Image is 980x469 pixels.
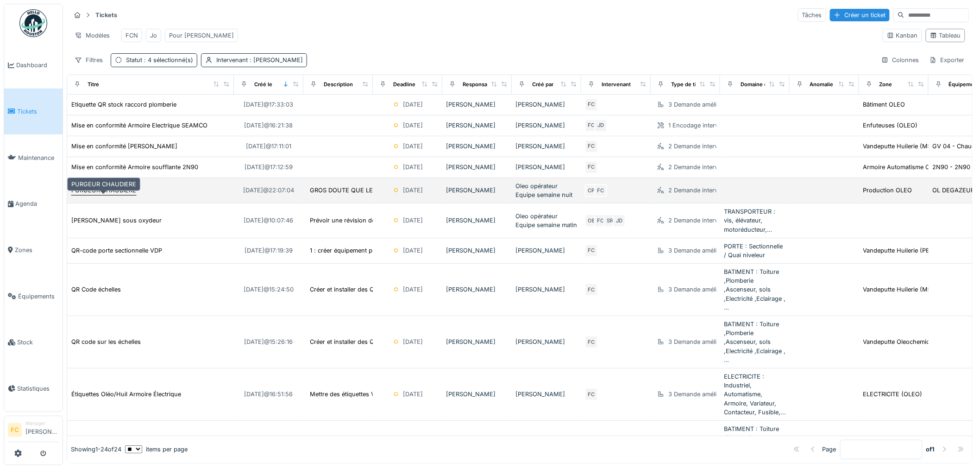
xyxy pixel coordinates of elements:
div: 2 Demande intervention (Basic user) [668,186,771,195]
div: Page [823,445,836,454]
div: 2 Demande intervention (Super user) [668,142,773,151]
div: Tableau [930,31,961,40]
div: BATIMENT : Toiture ,Plomberie ,Ascenseur, sols ,Electricité ,Eclairage , … [724,267,786,312]
div: [PERSON_NAME] [515,163,578,171]
li: [PERSON_NAME] [25,420,59,440]
div: JD [594,119,607,132]
div: [DATE] @ 15:26:16 [245,337,293,346]
div: Vandeputte Huilerie (MSC) [863,285,938,294]
div: Vandeputte Huilerie (MSC) [863,142,938,151]
div: Kanban [887,31,918,40]
div: [DATE] [403,142,423,151]
div: [PERSON_NAME] [446,142,508,151]
div: 3 Demande amélioration (Super user) [668,100,774,109]
div: Statut [126,56,193,64]
a: Zones [4,227,63,273]
div: Mise en conformité Armoire Electrique SEAMCO [71,121,207,130]
div: Zone [879,81,892,89]
div: 2 Demande intervention (Basic user) [668,216,771,225]
div: [PERSON_NAME] [515,100,578,109]
div: [PERSON_NAME] [446,121,508,130]
div: [DATE] @ 17:33:03 [244,100,294,109]
div: Showing 1 - 24 of 24 [71,445,121,454]
div: FCN [126,31,138,40]
div: QR-code porte sectionnelle VDP [71,246,162,255]
span: : 4 sélectionné(s) [142,57,193,63]
div: OE [585,214,598,227]
div: [PERSON_NAME] [446,246,508,255]
div: Manager [25,420,59,427]
span: : [PERSON_NAME] [248,57,303,63]
a: Stock [4,319,63,366]
div: FC [594,214,607,227]
div: 1 : créer équipement porte de PECQ dans HelloHo... [310,246,456,255]
div: 1 Encodage intervention (Super user) [668,121,773,130]
li: FC [8,423,22,437]
div: Oleo opérateur Equipe semaine nuit [515,182,578,199]
div: [DATE] [403,337,423,346]
div: 3 Demande amélioration (Super user) [668,337,774,346]
div: [DATE] @ 17:11:01 [246,142,291,151]
div: Filtres [70,53,107,67]
a: FC Manager[PERSON_NAME] [8,420,59,442]
div: ELECTRICITE : Industriel, Automatisme, Armoire, Variateur, Contacteur, Fusible,... [724,372,786,417]
div: Mise en conformité Armoire soufflante 2N90 [71,163,198,171]
a: Statistiques [4,366,63,412]
div: [PERSON_NAME] [446,163,508,171]
div: [DATE] @ 16:51:56 [245,390,293,399]
div: [DATE] [403,100,423,109]
div: QR Code échelles [71,285,121,294]
div: [DATE] @ 17:12:59 [245,163,293,171]
div: FC [585,336,598,349]
div: Intervenant [602,81,631,89]
div: Créé le [254,81,272,89]
strong: Tickets [92,11,121,19]
div: Étiquettes Oléo/Huil Armoire Électrique [71,390,181,399]
a: Équipements [4,273,63,319]
div: [PERSON_NAME] [515,246,578,255]
div: BATIMENT : Toiture ,Plomberie ,Ascenseur, sols ,Electricité ,Eclairage , … [724,425,786,469]
div: PURGEUR CHAUDIERE [67,177,140,191]
div: ELECTRICITE (OLEO) [863,390,923,399]
div: Équipement [949,81,980,89]
div: FC [585,161,598,174]
div: Colonnes [877,53,923,67]
div: [PERSON_NAME] [515,285,578,294]
div: [DATE] @ 16:21:38 [245,121,293,130]
div: JD [613,214,626,227]
div: Deadline [393,81,415,89]
span: Maintenance [18,153,59,162]
div: 3 Demande amélioration (Super user) [668,285,774,294]
div: [PERSON_NAME] [515,142,578,151]
div: FC [594,184,607,197]
img: Badge_color-CXgf-gQk.svg [19,9,47,37]
div: Créer et installer des QR code pour les échelle... [310,285,446,294]
div: Modèles [70,29,114,42]
div: [DATE] @ 22:07:04 [243,186,294,195]
div: Créer un ticket [830,9,890,21]
span: Zones [15,246,59,254]
div: Vandeputte Oleochemicals (MSC) [863,337,958,346]
div: Titre [88,81,99,89]
div: Mettre des étiquettes Vincotte sur l'ensemble d... [310,390,448,399]
a: Maintenance [4,134,63,181]
div: Type de ticket [671,81,707,89]
div: Bâtiment OLEO [863,100,905,109]
div: [PERSON_NAME] [446,390,508,399]
span: Stock [17,338,59,347]
div: QR code sur les échelles [71,337,141,346]
div: FC [585,283,598,296]
div: 3 Demande amélioration (Super user) [668,390,774,399]
div: FC [585,388,598,401]
div: [PERSON_NAME] [515,390,578,399]
div: Tâches [798,8,826,22]
div: [DATE] @ 10:07:46 [244,216,294,225]
span: Dashboard [16,61,59,70]
div: Armoire Automatisme OLEO [863,163,942,171]
div: Anomalie [810,81,834,89]
div: Domaine d'expertise [741,81,793,89]
div: [PERSON_NAME] [515,121,578,130]
div: Description [324,81,353,89]
div: Jo [150,31,157,40]
div: [PERSON_NAME] [515,337,578,346]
